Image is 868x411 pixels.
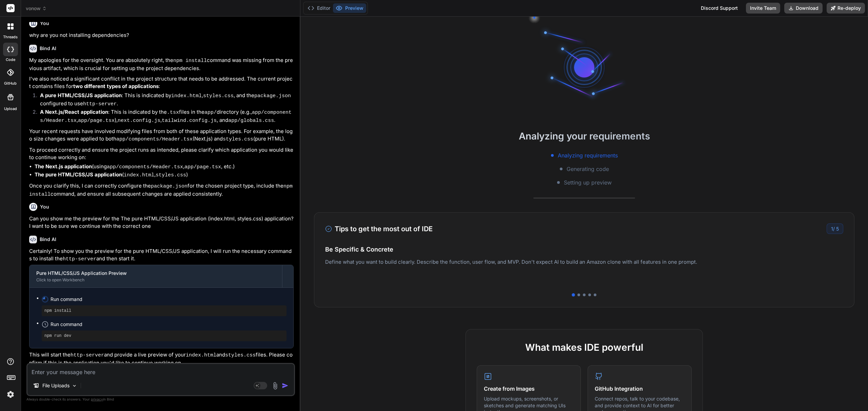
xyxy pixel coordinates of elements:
[35,92,294,108] li: : This is indicated by , , and the configured to use .
[325,245,843,254] h4: Be Specific & Concrete
[116,136,193,142] code: app/components/Header.tsx
[35,163,92,170] strong: The Next.js application
[73,83,159,89] strong: two different types of applications
[118,118,160,124] code: next.config.js
[71,352,104,358] code: http-server
[40,45,56,52] h6: Bind AI
[167,110,179,115] code: .tsx
[5,389,16,400] img: settings
[746,3,780,14] button: Invite Team
[171,93,202,99] code: index.html
[204,110,217,115] code: app/
[228,118,274,124] code: app/globals.css
[223,136,253,142] code: styles.css
[564,178,612,187] span: Setting up preview
[35,163,294,171] li: (using , , etc.)
[40,203,49,210] h6: You
[827,3,865,14] button: Re-deploy
[4,81,17,86] label: GitHub
[40,109,108,115] strong: A Next.js/React application
[44,308,284,313] pre: npm install
[91,397,103,401] span: privacy
[124,172,154,178] code: index.html
[162,118,217,124] code: tailwind.config.js
[827,223,843,234] div: /
[282,382,289,389] img: icon
[35,171,122,178] strong: The pure HTML/CSS/JS application
[78,118,115,124] code: app/page.tsx
[44,333,284,339] pre: npm run dev
[107,164,183,170] code: app/components/Header.tsx
[156,172,186,178] code: styles.css
[558,151,618,159] span: Analyzing requirements
[300,129,868,143] h2: Analyzing your requirements
[184,164,221,170] code: app/page.tsx
[40,20,49,27] h6: You
[72,383,77,389] img: Pick Models
[29,57,294,72] p: My apologies for the oversight. You are absolutely right, the command was missing from the previo...
[83,101,117,107] code: http-server
[29,215,294,230] p: Can you show me the preview for the The pure HTML/CSS/JS application (index.html, styles.css) app...
[484,385,574,393] h4: Create from Images
[26,396,295,403] p: Always double-check its answers. Your in Bind
[29,31,294,39] p: why are you not installing dependencies?
[836,226,839,232] span: 5
[42,382,70,389] p: File Uploads
[51,321,287,328] span: Run command
[567,165,609,173] span: Generating code
[29,146,294,161] p: To proceed correctly and ensure the project runs as intended, please clarify which application yo...
[29,128,294,144] p: Your recent requests have involved modifying files from both of these application types. For exam...
[784,3,823,14] button: Download
[26,5,47,12] span: vonow
[697,3,742,14] div: Discord Support
[151,183,188,189] code: package.json
[254,93,291,99] code: package.json
[595,385,685,393] h4: GitHub Integration
[29,182,294,199] p: Once you clarify this, I can correctly configure the for the chosen project type, include the com...
[4,106,17,112] label: Upload
[271,382,279,390] img: attachment
[6,57,15,63] label: code
[3,34,18,40] label: threads
[36,277,275,283] div: Click to open Workbench
[40,92,122,99] strong: A pure HTML/CSS/JS application
[831,226,833,232] span: 1
[35,171,294,179] li: ( , )
[29,351,294,367] p: This will start the and provide a live preview of your and files. Please confirm if this is the a...
[173,58,207,64] code: npm install
[63,256,96,262] code: http-server
[203,93,234,99] code: styles.css
[36,270,275,277] div: Pure HTML/CSS/JS Application Preview
[333,3,366,13] button: Preview
[51,296,287,303] span: Run command
[225,352,256,358] code: styles.css
[35,108,294,125] li: : This is indicated by the files in the directory (e.g., , ), , , and .
[477,340,692,354] h2: What makes IDE powerful
[29,265,282,287] button: Pure HTML/CSS/JS Application PreviewClick to open Workbench
[40,236,56,243] h6: Bind AI
[186,352,216,358] code: index.html
[325,224,433,234] h3: Tips to get the most out of IDE
[29,75,294,90] p: I've also noticed a significant conflict in the project structure that needs to be addressed. The...
[29,247,294,263] p: Certainly! To show you the preview for the pure HTML/CSS/JS application, I will run the necessary...
[305,3,333,13] button: Editor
